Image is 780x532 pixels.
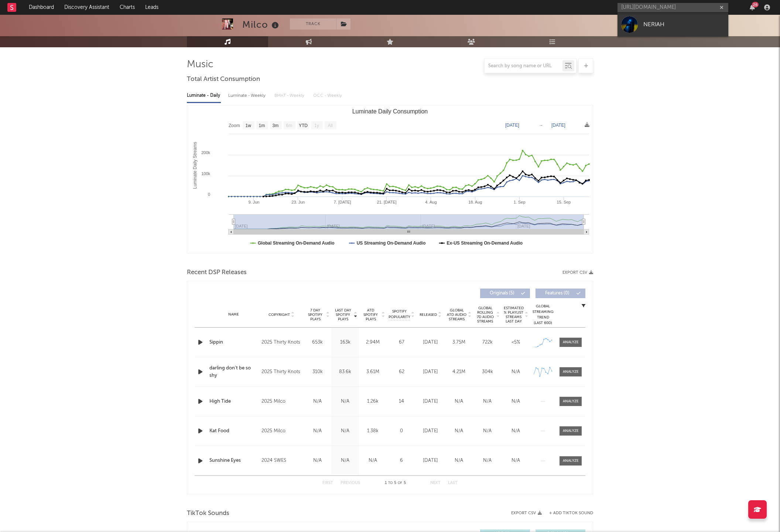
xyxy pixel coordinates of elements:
[314,123,319,128] text: 1y
[246,123,252,128] text: 1w
[505,123,519,128] text: [DATE]
[305,427,329,435] div: N/A
[209,339,258,346] a: Sippin
[447,241,523,246] text: Ex-US Streaming On-Demand Audio
[333,308,353,321] span: Last Day Spotify Plays
[208,192,210,197] text: 0
[447,339,471,346] div: 3.75M
[333,457,357,464] div: N/A
[557,200,571,204] text: 15. Sep
[209,457,258,464] div: Sunshine Eyes
[539,123,543,128] text: →
[418,398,443,405] div: [DATE]
[468,200,482,204] text: 18. Aug
[485,291,519,296] span: Originals ( 5 )
[514,200,526,204] text: 1. Sep
[398,481,402,485] span: of
[258,241,335,246] text: Global Streaming On-Demand Audio
[389,368,414,376] div: 62
[209,312,258,317] div: Name
[290,18,336,30] button: Track
[389,309,410,320] span: Spotify Popularity
[389,457,414,464] div: 6
[475,368,500,376] div: 304k
[305,398,329,405] div: N/A
[261,397,302,406] div: 2025 Milco
[418,339,443,346] div: [DATE]
[333,368,357,376] div: 83.6k
[187,509,229,518] span: TikTok Sounds
[542,511,593,515] button: + Add TikTok Sound
[375,479,415,488] div: 1 5 5
[475,398,500,405] div: N/A
[286,123,292,128] text: 6m
[249,200,260,204] text: 9. Jun
[540,291,574,296] span: Features ( 0 )
[503,398,528,405] div: N/A
[750,4,755,10] button: 26
[562,270,593,275] button: Export CSV
[503,457,528,464] div: N/A
[273,123,279,128] text: 3m
[187,105,593,253] svg: Luminate Daily Consumption
[361,368,385,376] div: 3.61M
[361,427,385,435] div: 1.38k
[341,481,360,485] button: Previous
[261,368,302,376] div: 2025 Thirty Knots
[361,339,385,346] div: 2.94M
[430,481,441,485] button: Next
[617,13,728,37] a: NERIAH
[536,289,585,298] button: Features(0)
[334,200,351,204] text: 7. [DATE]
[242,18,281,31] div: Milco
[503,427,528,435] div: N/A
[418,457,443,464] div: [DATE]
[361,457,385,464] div: N/A
[305,368,329,376] div: 310k
[187,268,247,277] span: Recent DSP Releases
[475,306,495,324] span: Global Rolling 7D Audio Streams
[352,108,428,115] text: Luminate Daily Consumption
[532,304,554,326] div: Global Streaming Trend (Last 60D)
[228,89,267,102] div: Luminate - Weekly
[503,368,528,376] div: N/A
[333,398,357,405] div: N/A
[503,339,528,346] div: <5%
[643,20,725,29] div: NERIAH
[475,457,500,464] div: N/A
[328,123,332,128] text: All
[475,427,500,435] div: N/A
[333,339,357,346] div: 163k
[447,398,471,405] div: N/A
[447,308,467,321] span: Global ATD Audio Streams
[201,171,210,176] text: 100k
[361,308,380,321] span: ATD Spotify Plays
[389,427,414,435] div: 0
[377,200,397,204] text: 21. [DATE]
[447,427,471,435] div: N/A
[268,313,290,317] span: Copyright
[261,427,302,436] div: 2025 Milco
[209,427,258,435] a: Kat Food
[187,89,221,102] div: Luminate - Daily
[229,123,240,128] text: Zoom
[448,481,458,485] button: Last
[752,2,759,7] div: 26
[480,289,530,298] button: Originals(5)
[485,63,562,69] input: Search by song name or URL
[511,511,542,515] button: Export CSV
[305,308,325,321] span: 7 Day Spotify Plays
[259,123,265,128] text: 1m
[291,200,305,204] text: 23. Jun
[299,123,308,128] text: YTD
[209,398,258,405] a: High Tide
[192,142,198,189] text: Luminate Daily Streams
[261,338,302,347] div: 2025 Thirty Knots
[261,456,302,465] div: 2024 SWES
[447,457,471,464] div: N/A
[209,365,258,379] a: darling don't be so shy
